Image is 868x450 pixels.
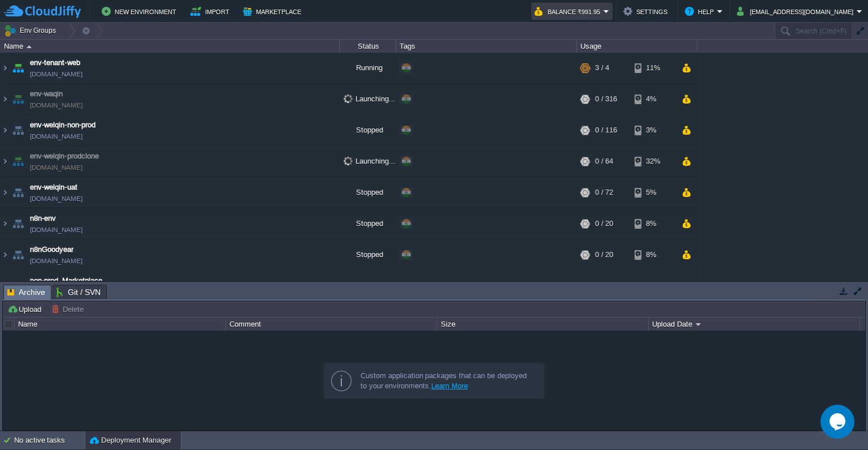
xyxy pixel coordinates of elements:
span: Git / SVN [57,285,101,299]
a: n8nGoodyear [30,244,73,255]
div: Custom application packages that can be deployed to your environments. [361,371,535,391]
div: Name [15,318,225,331]
div: Stopped [340,177,396,208]
div: 0 / 20 [595,239,613,270]
div: No active tasks [14,431,85,449]
img: AMDAwAAAACH5BAEAAAAALAAAAAABAAEAAAICRAEAOw== [1,115,10,145]
img: AMDAwAAAACH5BAEAAAAALAAAAAABAAEAAAICRAEAOw== [10,208,26,239]
button: Balance ₹991.95 [535,5,604,18]
div: Stopped [340,239,396,270]
a: env-welqin-prodclone [30,151,99,162]
img: AMDAwAAAACH5BAEAAAAALAAAAAABAAEAAAICRAEAOw== [10,53,26,83]
div: Name [1,40,339,53]
span: Archive [7,285,45,299]
a: [DOMAIN_NAME] [30,131,83,142]
img: AMDAwAAAACH5BAEAAAAALAAAAAABAAEAAAICRAEAOw== [10,115,26,145]
div: Running [340,53,396,83]
div: 32% [635,146,671,177]
a: [DOMAIN_NAME] [30,68,83,80]
div: 0 / 10 [595,271,613,301]
a: [DOMAIN_NAME] [30,100,83,111]
a: env-welqin-non-prod [30,119,96,131]
div: 8% [635,239,671,270]
div: 4% [635,84,671,114]
button: Delete [51,304,87,314]
div: Comment [227,318,437,331]
img: AMDAwAAAACH5BAEAAAAALAAAAAABAAEAAAICRAEAOw== [1,271,10,301]
div: 0 / 20 [595,208,613,239]
div: 11% [635,271,671,301]
button: Marketplace [243,5,305,18]
a: [DOMAIN_NAME] [30,255,83,267]
button: Upload [7,304,45,314]
a: [DOMAIN_NAME] [30,224,83,235]
button: Import [190,5,233,18]
a: Learn More [431,382,468,390]
div: 0 / 316 [595,84,617,114]
a: [DOMAIN_NAME] [30,193,83,204]
div: Stopped [340,115,396,145]
div: 3% [635,115,671,145]
div: 0 / 72 [595,177,613,208]
span: Launching... [344,95,396,103]
button: Settings [623,5,671,18]
a: non-prod_Marketplace [30,275,102,286]
a: env-waqin [30,88,63,100]
iframe: chat widget [821,405,857,439]
div: 5% [635,177,671,208]
div: 0 / 116 [595,115,617,145]
button: Help [685,5,717,18]
img: AMDAwAAAACH5BAEAAAAALAAAAAABAAEAAAICRAEAOw== [1,146,10,177]
img: AMDAwAAAACH5BAEAAAAALAAAAAABAAEAAAICRAEAOw== [10,271,26,301]
span: [DOMAIN_NAME] [30,162,83,173]
img: AMDAwAAAACH5BAEAAAAALAAAAAABAAEAAAICRAEAOw== [10,146,26,177]
img: AMDAwAAAACH5BAEAAAAALAAAAAABAAEAAAICRAEAOw== [1,208,10,239]
img: AMDAwAAAACH5BAEAAAAALAAAAAABAAEAAAICRAEAOw== [10,84,26,114]
button: [EMAIL_ADDRESS][DOMAIN_NAME] [737,5,857,18]
div: Tags [397,40,576,53]
a: env-welqin-uat [30,182,77,193]
img: AMDAwAAAACH5BAEAAAAALAAAAAABAAEAAAICRAEAOw== [1,53,10,83]
div: Stopped [340,271,396,301]
div: 0 / 64 [595,146,613,177]
img: AMDAwAAAACH5BAEAAAAALAAAAAABAAEAAAICRAEAOw== [27,45,32,48]
div: 8% [635,208,671,239]
div: Size [438,318,648,331]
button: Env Groups [4,23,60,38]
div: 3 / 4 [595,53,609,83]
div: Upload Date [649,318,860,331]
div: 11% [635,53,671,83]
img: AMDAwAAAACH5BAEAAAAALAAAAAABAAEAAAICRAEAOw== [1,239,10,270]
div: Usage [578,40,697,53]
a: n8n-env [30,213,56,224]
button: New Environment [102,5,180,18]
div: Stopped [340,208,396,239]
button: Deployment Manager [90,435,171,446]
img: AMDAwAAAACH5BAEAAAAALAAAAAABAAEAAAICRAEAOw== [1,84,10,114]
img: CloudJiffy [4,5,81,19]
img: AMDAwAAAACH5BAEAAAAALAAAAAABAAEAAAICRAEAOw== [1,177,10,208]
img: AMDAwAAAACH5BAEAAAAALAAAAAABAAEAAAICRAEAOw== [10,239,26,270]
a: env-tenant-web [30,57,80,68]
div: Status [340,40,396,53]
span: Launching... [344,157,396,165]
img: AMDAwAAAACH5BAEAAAAALAAAAAABAAEAAAICRAEAOw== [10,177,26,208]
